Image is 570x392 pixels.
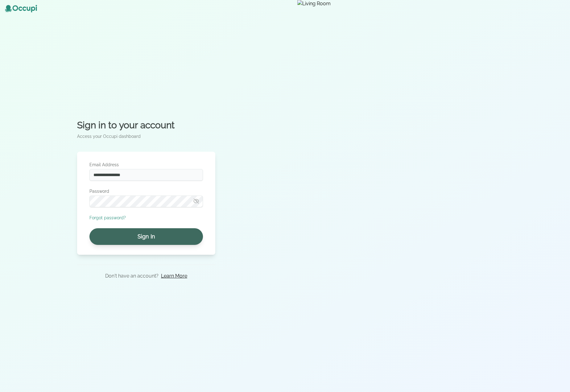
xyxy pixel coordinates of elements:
p: Access your Occupi dashboard [77,133,215,139]
label: Password [89,188,203,194]
button: Forgot password? [89,215,126,221]
p: Don't have an account? [105,272,159,280]
label: Email Address [89,162,203,168]
a: Learn More [161,272,187,280]
button: Sign In [89,228,203,245]
h2: Sign in to your account [77,120,215,131]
